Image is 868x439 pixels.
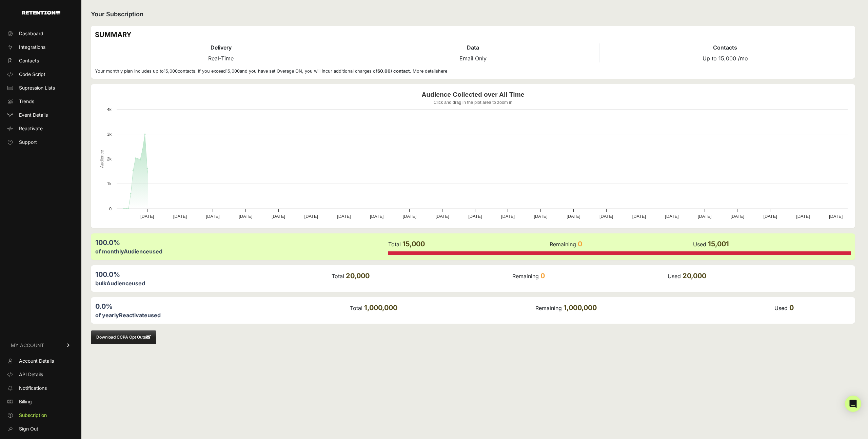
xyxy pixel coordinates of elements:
span: Trends [19,98,34,105]
text: Audience [99,150,104,168]
span: Email Only [459,55,487,62]
span: 1,000,000 [564,304,597,312]
span: Dashboard [19,30,43,37]
span: Support [19,139,37,146]
text: [DATE] [501,214,515,219]
div: of yearly used [95,311,349,319]
small: Your monthly plan includes up to contacts. If you exceed and you have set Overage ON, you will in... [95,69,447,74]
text: [DATE] [665,214,678,219]
a: Reactivate [4,123,77,134]
text: [DATE] [206,214,219,219]
text: 4k [107,107,112,112]
a: Integrations [4,42,77,53]
a: Billing [4,396,77,407]
span: 15,000 [226,69,240,74]
svg: Audience Collected over All Time [95,88,851,224]
span: API Details [19,371,43,378]
h4: Data [347,43,599,52]
text: [DATE] [403,214,416,219]
img: Retention.com [22,11,60,15]
a: Contacts [4,55,77,66]
span: Real-Time [208,55,234,62]
a: MY ACCOUNT [4,335,77,356]
span: Integrations [19,44,45,51]
label: Used [693,241,706,248]
span: Notifications [19,385,47,392]
label: Total [388,241,401,248]
span: Sign Out [19,425,38,432]
text: [DATE] [272,214,285,219]
span: Supression Lists [19,84,55,91]
text: [DATE] [599,214,613,219]
span: 1,000,000 [364,304,397,312]
h3: SUMMARY [95,30,851,39]
span: 20,000 [346,272,370,280]
h4: Delivery [95,43,347,52]
span: 15,000 [402,240,425,248]
label: Audience [106,280,132,287]
span: Billing [19,398,32,405]
div: Open Intercom Messenger [845,396,861,412]
label: Remaining [550,241,576,248]
text: Click and drag in the plot area to zoom in [434,100,513,105]
span: Event Details [19,112,48,118]
div: 100.0% [95,238,388,247]
span: 0 [789,304,794,312]
label: Used [774,305,788,311]
a: Sign Out [4,423,77,434]
span: 20,000 [683,272,706,280]
span: Up to 15,000 /mo [703,55,748,62]
div: bulk used [95,279,331,287]
text: [DATE] [337,214,351,219]
text: [DATE] [140,214,154,219]
div: of monthly used [95,247,388,255]
a: Supression Lists [4,82,77,93]
a: Trends [4,96,77,107]
text: [DATE] [173,214,187,219]
a: Support [4,137,77,148]
text: Audience Collected over All Time [422,91,525,98]
text: [DATE] [829,214,843,219]
text: [DATE] [698,214,711,219]
text: [DATE] [239,214,252,219]
label: Reactivate [119,312,147,319]
text: [DATE] [632,214,646,219]
text: [DATE] [731,214,744,219]
span: Contacts [19,57,39,64]
div: 100.0% [95,270,331,279]
a: Dashboard [4,28,77,39]
label: Remaining [512,273,539,280]
a: Event Details [4,110,77,120]
text: 3k [107,132,112,137]
div: 0.0% [95,302,349,311]
a: API Details [4,369,77,380]
text: [DATE] [796,214,810,219]
label: Audience [124,248,149,255]
text: [DATE] [435,214,449,219]
a: Subscription [4,410,77,421]
span: Code Script [19,71,45,78]
text: [DATE] [763,214,777,219]
text: 0 [109,206,112,211]
a: Code Script [4,69,77,80]
span: Subscription [19,412,47,419]
span: 15,000 [164,69,178,74]
text: [DATE] [468,214,482,219]
button: Download CCPA Opt Outs [91,330,156,344]
text: 1k [107,181,112,186]
span: 0 [540,272,545,280]
label: Total [332,273,344,280]
span: 15,001 [708,240,729,248]
span: Reactivate [19,125,43,132]
text: 2k [107,156,112,161]
a: Notifications [4,383,77,394]
a: Account Details [4,356,77,366]
label: Remaining [535,305,562,311]
label: Total [350,305,362,311]
text: [DATE] [304,214,318,219]
span: MY ACCOUNT [11,342,44,349]
text: [DATE] [567,214,580,219]
h4: Contacts [599,43,851,52]
span: Account Details [19,358,54,364]
span: $0.00 [377,69,391,74]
